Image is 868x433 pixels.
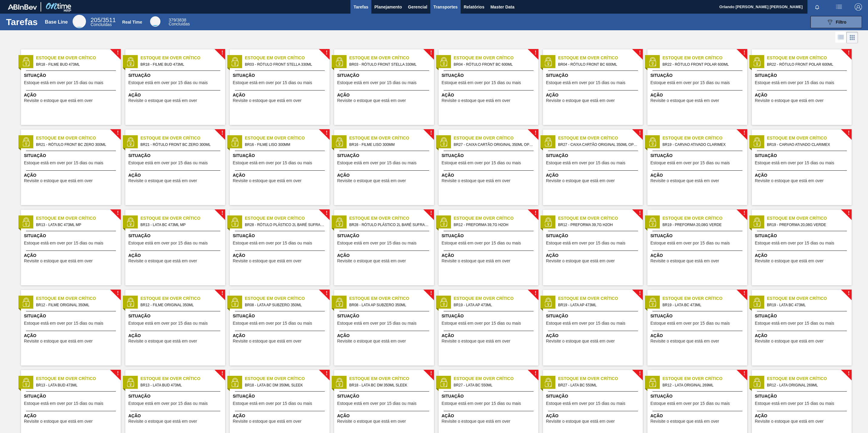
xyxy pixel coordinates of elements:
span: ! [430,291,432,296]
span: Estoque está em over por 15 dias ou mais [650,80,730,85]
span: ! [430,211,432,215]
span: Master Data [490,3,514,11]
span: Revisite o estoque que está em over [233,259,301,263]
span: BR04 - RÓTULO FRONT BC 600ML [558,61,638,68]
img: status [230,218,239,227]
span: Estoque está em over por 15 dias ou mais [24,321,103,326]
span: Revisite o estoque que está em over [546,98,615,103]
img: status [230,298,239,307]
span: Estoque em Over Crítico [663,215,747,221]
span: BR19 - LATA BC 473ML [663,302,742,308]
span: ! [639,131,641,135]
span: BR27 - CAIXA CARTÃO ORIGINAL 350ML OPEN CORNER [558,141,638,148]
span: Situação [128,72,224,79]
span: BR12 - PREFORMA 39,7G H2OH [558,221,638,228]
span: Transportes [433,3,458,11]
span: Estoque está em over por 15 dias ou mais [233,241,312,245]
span: ! [326,371,327,376]
span: Estoque em Over Crítico [454,55,538,61]
span: Revisite o estoque que está em over [24,98,93,103]
span: Estoque em Over Crítico [140,215,225,221]
span: Situação [755,72,850,79]
span: ! [221,371,223,376]
span: Estoque em Over Crítico [36,55,121,61]
span: Situação [650,313,746,319]
img: status [544,137,553,146]
span: Estoque em Over Crítico [36,295,121,302]
button: Filtro [810,16,862,28]
span: Estoque em Over Crítico [558,215,643,221]
span: BR18 - FILME BUD 473ML [36,61,116,68]
span: Revisite o estoque que está em over [337,98,406,103]
span: Situação [233,72,328,79]
span: Ação [546,333,641,339]
span: Ação [128,172,224,179]
span: BR27 - CAIXA CARTÃO ORIGINAL 350ML OPEN CORNER [454,141,534,148]
span: Estoque em Over Crítico [349,215,434,221]
span: Situação [233,233,328,239]
span: BR18 - LATA BC DM 350ML SLEEK [245,382,325,389]
span: Estoque está em over por 15 dias ou mais [546,161,625,165]
span: Ação [546,252,641,259]
span: ! [430,131,432,135]
span: ! [534,131,536,135]
span: Estoque em Over Crítico [558,135,643,141]
span: Estoque está em over por 15 dias ou mais [546,241,625,245]
span: BR22 - RÓTULO FRONT POLAR 600ML [767,61,847,68]
img: status [648,378,657,387]
span: BR16 - FILME LISO 300MM [245,141,325,148]
span: Revisite o estoque que está em over [24,179,93,183]
span: ! [326,291,327,296]
span: Situação [128,233,224,239]
img: status [126,218,135,227]
img: TNhmsLtSVTkK8tSr43FrP2fwEKptu5GPRR3wAAAABJRU5ErkJggg== [8,4,37,10]
span: Estoque em Over Crítico [140,376,225,382]
span: ! [117,131,119,135]
img: status [21,218,31,227]
span: Estoque está em over por 15 dias ou mais [233,80,312,85]
span: Estoque em Over Crítico [36,215,121,221]
span: Estoque está em over por 15 dias ou mais [128,321,208,326]
span: Estoque está em over por 15 dias ou mais [233,321,312,326]
span: ! [639,211,641,215]
span: Estoque está em over por 15 dias ou mais [337,80,416,85]
span: Ação [24,333,119,339]
span: Filtro [836,20,847,25]
img: status [544,378,553,387]
span: Ação [442,92,537,98]
span: Revisite o estoque que está em over [650,98,719,103]
span: Estoque em Over Crítico [454,215,538,221]
span: Estoque está em over por 15 dias ou mais [233,161,312,165]
span: Revisite o estoque que está em over [755,98,824,103]
span: ! [117,51,119,55]
span: Estoque em Over Crítico [36,135,121,141]
span: Revisite o estoque que está em over [128,259,197,263]
span: Estoque em Over Crítico [767,135,852,141]
span: Estoque em Over Crítico [245,215,330,221]
img: status [439,378,448,387]
span: Estoque em Over Crítico [767,295,852,302]
span: ! [221,211,223,215]
span: Ação [24,92,119,98]
span: BR04 - RÓTULO FRONT BC 600ML [454,61,534,68]
span: Revisite o estoque que está em over [755,339,824,343]
img: status [439,137,448,146]
img: status [439,218,448,227]
img: status [126,378,135,387]
span: Ação [442,172,537,179]
span: Ação [650,252,746,259]
span: BR21 - RÓTULO FRONT BC ZERO 300ML [36,141,116,148]
span: BR08 - LATA AP SUBZERO 350ML [349,302,429,308]
span: ! [430,371,432,376]
span: BR27 - LATA BC 550ML [454,382,534,389]
span: Estoque em Over Crítico [349,55,434,61]
span: Estoque está em over por 15 dias ou mais [755,80,834,85]
span: Estoque está em over por 15 dias ou mais [755,161,834,165]
span: Revisite o estoque que está em over [233,98,301,103]
span: ! [743,291,745,296]
span: ! [221,131,223,135]
img: status [21,378,31,387]
span: Estoque está em over por 15 dias ou mais [755,241,834,245]
span: Situação [546,233,641,239]
img: status [544,218,553,227]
